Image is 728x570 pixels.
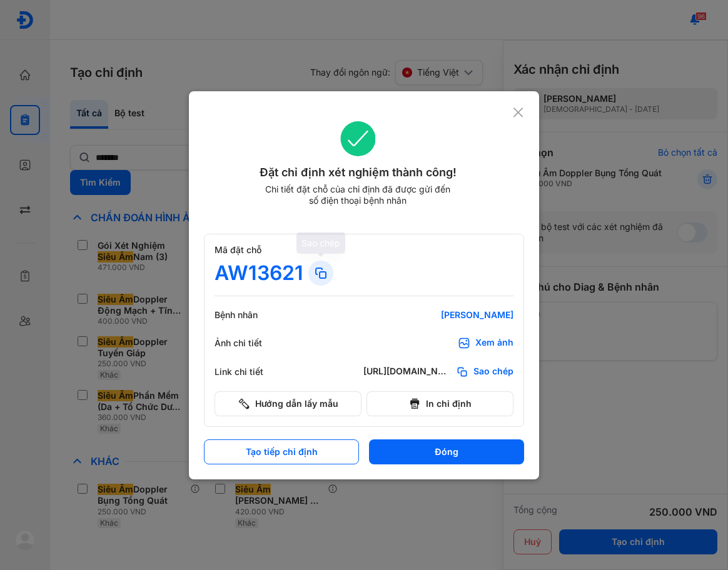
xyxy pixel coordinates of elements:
span: Sao chép [473,366,513,378]
div: Mã đặt chỗ [215,244,513,256]
div: Ảnh chi tiết [215,337,290,349]
div: Bệnh nhân [215,309,290,321]
button: Đóng [369,439,524,464]
div: Chi tiết đặt chỗ của chỉ định đã được gửi đến số điện thoại bệnh nhân [260,184,456,206]
button: In chỉ định [367,391,513,416]
div: AW13621 [215,261,303,286]
div: Link chi tiết [215,366,290,377]
div: [URL][DOMAIN_NAME] [363,366,451,378]
button: Hướng dẫn lấy mẫu [215,391,361,416]
button: Tạo tiếp chỉ định [204,439,359,464]
div: Đặt chỉ định xét nghiệm thành công! [204,164,512,181]
div: [PERSON_NAME] [363,309,513,321]
div: Xem ảnh [475,337,513,349]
